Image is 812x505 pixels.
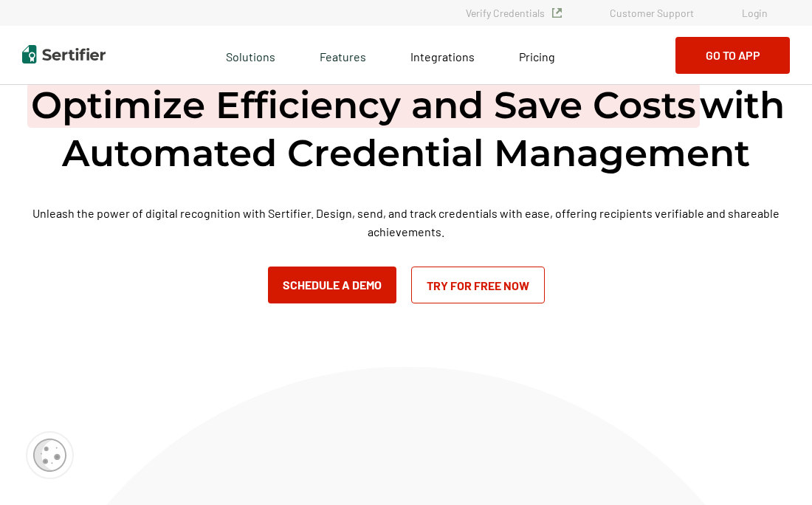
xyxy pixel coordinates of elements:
[410,49,475,63] span: Integrations
[22,45,106,63] img: Sertifier | Digital Credentialing Platform
[519,49,555,63] span: Pricing
[12,204,800,241] p: Unleash the power of digital recognition with Sertifier. Design, send, and track credentials with...
[33,439,66,472] img: Cookie Popup Icon
[610,7,694,19] a: Customer Support
[320,46,366,64] span: Features
[519,46,555,64] a: Pricing
[466,7,562,19] a: Verify Credentials
[12,81,800,177] h1: with Automated Credential Management
[268,267,396,303] button: Schedule a Demo
[410,46,475,64] a: Integrations
[226,46,275,64] span: Solutions
[411,267,545,303] a: Try for Free Now
[552,8,562,18] img: Verified
[742,7,768,19] a: Login
[27,83,700,128] span: Optimize Efficiency and Save Costs
[675,37,790,74] button: Go to App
